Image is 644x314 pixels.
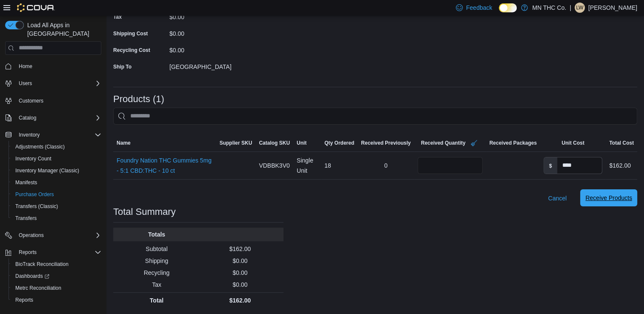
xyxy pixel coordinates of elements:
a: Metrc Reconciliation [12,283,65,293]
span: Inventory Count [15,155,52,162]
button: Inventory Count [9,153,105,165]
a: Purchase Orders [12,189,57,200]
button: Catalog SKU [255,136,293,150]
a: Reports [12,295,37,305]
button: BioTrack Reconciliation [9,258,105,270]
span: Unit [297,140,306,146]
span: Cancel [548,194,567,203]
a: BioTrack Reconciliation [12,259,72,269]
span: Manifests [12,177,101,188]
button: Inventory Manager (Classic) [9,165,105,177]
span: Home [15,61,101,71]
button: Receive Products [580,189,637,206]
span: Total Cost [609,140,634,146]
button: Supplier SKU [216,136,256,150]
button: Name [113,136,216,150]
button: Users [2,77,105,89]
span: Load All Apps in [GEOGRAPHIC_DATA] [24,21,101,38]
div: Leah Williamette [575,3,585,13]
button: Reports [15,247,40,257]
a: Customers [15,96,47,106]
span: Name [117,140,131,146]
span: Manifests [15,179,37,186]
div: [GEOGRAPHIC_DATA] [169,60,283,70]
span: Inventory Manager (Classic) [12,166,101,176]
button: Catalog [2,112,105,124]
input: Dark Mode [499,3,517,12]
a: Inventory Count [12,154,55,164]
span: Transfers [15,215,37,222]
button: Cancel [545,190,570,207]
span: Users [19,80,32,87]
span: Reports [15,297,33,303]
div: Single Unit [293,152,321,179]
span: Users [15,78,101,88]
span: Reports [19,249,37,256]
button: Adjustments (Classic) [9,141,105,153]
span: Dashboards [15,273,49,280]
span: Catalog [15,113,101,123]
span: Received Packages [489,140,537,146]
p: [PERSON_NAME] [588,3,637,13]
a: Transfers [12,213,40,223]
span: Dark Mode [499,12,499,13]
button: Catalog [15,113,40,123]
p: Total [117,296,197,305]
p: | [570,3,571,13]
span: Inventory [15,130,101,140]
button: Customers [2,94,105,107]
span: Inventory [19,131,40,138]
p: Recycling [117,268,197,277]
button: Reports [9,294,105,306]
span: Inventory Manager (Classic) [15,167,79,174]
p: $162.00 [200,296,280,305]
button: Inventory [2,129,105,141]
p: $162.00 [200,245,280,253]
button: Operations [2,229,105,241]
span: Transfers (Classic) [15,203,58,210]
div: $162.00 [609,160,631,171]
span: Reports [15,247,101,257]
p: $0.00 [200,257,280,265]
button: Users [15,78,35,88]
a: Dashboards [9,270,105,282]
div: $0.00 [169,27,283,37]
span: Customers [19,97,43,104]
button: Transfers (Classic) [9,200,105,212]
button: Inventory [15,130,43,140]
button: Purchase Orders [9,188,105,200]
label: Recycling Cost [113,47,150,54]
a: Manifests [12,177,40,188]
div: 0 [358,157,414,174]
span: BioTrack Reconciliation [12,259,101,269]
span: Transfers [12,213,101,223]
span: Purchase Orders [12,189,101,200]
button: Manifests [9,177,105,188]
span: Received Quantity [421,138,479,148]
span: Operations [15,230,101,240]
p: $0.00 [200,268,280,277]
a: Foundry Nation THC Gummies 5mg - 5:1 CBD:THC - 10 ct [117,155,213,176]
span: Supplier SKU [220,140,252,146]
span: LW [576,3,583,13]
span: Unit Cost [561,140,584,146]
a: Home [15,61,36,71]
a: Dashboards [12,271,53,281]
span: Adjustments (Classic) [12,142,101,152]
a: Transfers (Classic) [12,201,61,211]
span: Operations [19,232,44,239]
span: BioTrack Reconciliation [15,261,69,268]
label: Tax [113,14,122,20]
span: Feedback [466,3,492,12]
button: Home [2,60,105,72]
label: Ship To [113,63,132,70]
span: Receive Products [585,194,632,202]
button: Reports [2,246,105,258]
p: Subtotal [117,245,197,253]
p: Totals [117,230,197,239]
button: Metrc Reconciliation [9,282,105,294]
span: Home [19,63,32,70]
p: $0.00 [200,280,280,289]
p: Shipping [117,257,197,265]
p: MN THC Co. [532,3,566,13]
